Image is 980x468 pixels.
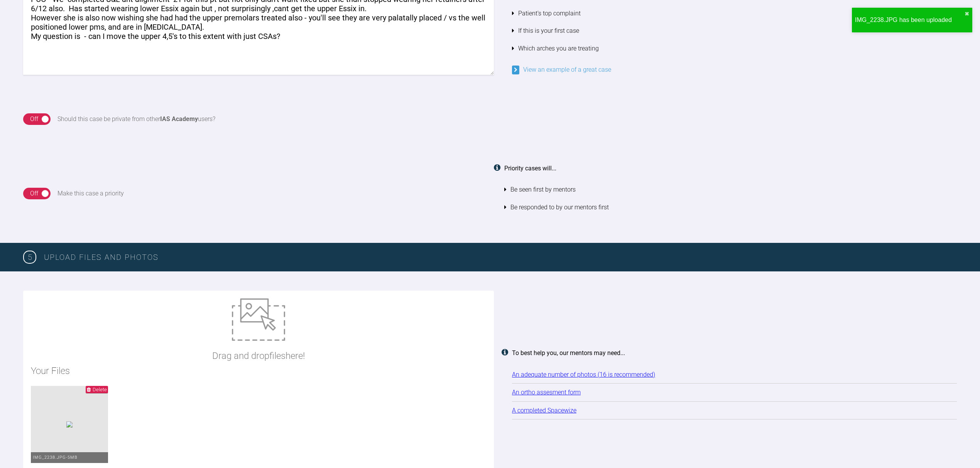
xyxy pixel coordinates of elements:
[504,199,957,216] li: Be responded to by our mentors first
[512,371,655,378] a: An adequate number of photos (16 is recommended)
[57,189,124,199] div: Make this case a priority
[504,181,957,199] li: Be seen first by mentors
[57,114,215,124] div: Should this case be private from other users?
[66,421,73,428] img: 3789a571-19db-469d-812d-511337a54829
[93,387,107,392] span: Delete
[30,114,38,124] div: Off
[504,165,556,172] strong: Priority cases will...
[212,348,305,363] p: Drag and drop files here!
[512,22,957,40] li: If this is your first case
[23,251,36,264] span: 5
[44,251,957,263] h3: Upload Files and Photos
[512,389,581,396] a: An ortho assesment form
[512,5,957,22] li: Patient's top complaint
[855,15,965,25] div: IMG_2238.JPG has been uploaded
[512,40,957,57] li: Which arches you are treating
[512,349,625,357] strong: To best help you, our mentors may need...
[512,407,576,414] a: A completed Spacewize
[160,115,198,123] strong: IAS Academy
[30,189,38,199] div: Off
[512,66,611,73] a: View an example of a great case
[31,364,486,378] h2: Your Files
[965,11,969,17] button: close
[33,455,78,460] span: IMG_2238.JPG - 5MB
